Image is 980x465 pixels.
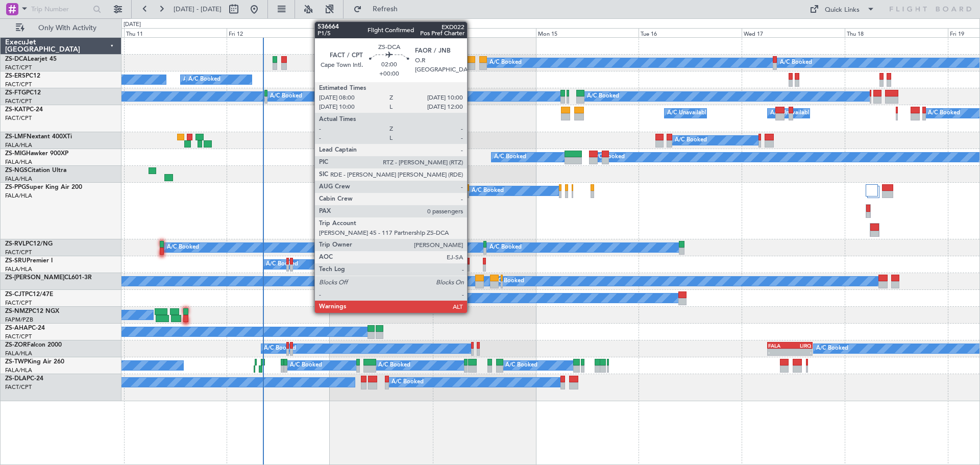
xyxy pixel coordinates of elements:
div: A/C Booked [391,375,424,390]
span: Only With Activity [27,25,108,32]
span: Refresh [364,6,407,13]
span: ZS-SRU [5,258,27,264]
div: A/C Booked [489,55,522,70]
a: ZS-NGSCitation Ultra [5,167,66,174]
div: A/C Booked [472,183,504,199]
a: ZS-SRUPremier I [5,258,53,264]
span: ZS-RVL [5,241,26,247]
span: ZS-DLA [5,376,27,382]
div: A/C Booked [489,240,522,255]
span: ZS-FTG [5,90,26,96]
a: ZS-KATPC-24 [5,107,43,113]
a: ZS-MIGHawker 900XP [5,151,68,157]
div: A/C Unavailable [770,106,813,121]
div: A/C Booked [675,133,707,148]
a: ZS-FTGPC12 [5,90,41,96]
div: Thu 18 [845,28,948,37]
div: A/C Booked [290,358,322,373]
div: A/C Booked [167,240,199,255]
span: ZS-KAT [5,107,26,113]
a: FACT/CPT [5,249,32,256]
button: Refresh [349,1,410,17]
a: ZS-ERSPC12 [5,73,40,79]
div: A/C Unavailable [667,106,709,121]
div: Thu 11 [124,28,227,37]
div: A/C Booked [188,72,220,87]
a: FALA/HLA [5,141,32,149]
a: FACT/CPT [5,299,32,307]
a: ZS-PPGSuper King Air 200 [5,184,82,190]
a: ZS-ZORFalcon 2000 [5,342,62,348]
div: A/C Booked [264,341,296,356]
div: [DATE] [124,20,141,29]
span: ZS-DCA [5,56,28,62]
div: A/C Booked [378,358,410,373]
span: ZS-PPG [5,184,26,190]
div: A/C Booked [266,257,298,272]
div: - [790,349,812,355]
a: FACT/CPT [5,383,32,391]
a: ZS-LMFNextant 400XTi [5,134,72,140]
a: ZS-TWPKing Air 260 [5,359,64,365]
a: ZS-NMZPC12 NGX [5,308,59,314]
div: A/C Booked [780,55,812,70]
a: ZS-DCALearjet 45 [5,56,57,62]
div: FALA [768,342,790,349]
div: A/C Booked [494,150,526,165]
div: A/C Booked [492,274,524,289]
span: ZS-AHA [5,325,28,331]
a: FACT/CPT [5,333,32,340]
a: FACT/CPT [5,81,32,88]
input: Trip Number [31,2,90,17]
button: Quick Links [804,1,880,17]
a: FALA/HLA [5,265,32,273]
a: FALA/HLA [5,175,32,183]
div: A/C Booked [928,106,960,121]
div: A/C Booked [816,341,848,356]
span: ZS-NMZ [5,308,29,314]
span: ZS-MIG [5,151,26,157]
a: FALA/HLA [5,158,32,166]
span: ZS-ERS [5,73,26,79]
span: ZS-NGS [5,167,28,174]
a: FAPM/PZB [5,316,33,324]
a: ZS-RVLPC12/NG [5,241,53,247]
span: ZS-[PERSON_NAME] [5,275,64,281]
a: FALA/HLA [5,192,32,200]
div: Quick Links [825,5,860,15]
span: ZS-TWP [5,359,28,365]
span: ZS-LMF [5,134,27,140]
div: A/C Booked [378,290,410,306]
a: ZS-[PERSON_NAME]CL601-3R [5,275,92,281]
div: - [768,349,790,355]
a: ZS-CJTPC12/47E [5,291,53,298]
a: FALA/HLA [5,350,32,357]
span: ZS-CJT [5,291,25,298]
div: Tue 16 [639,28,742,37]
a: ZS-AHAPC-24 [5,325,45,331]
a: FACT/CPT [5,97,32,105]
div: LIRQ [790,342,812,349]
div: Sat 13 [330,28,433,37]
a: FALA/HLA [5,366,32,374]
div: Wed 17 [742,28,845,37]
div: Sun 14 [433,28,536,37]
div: A/C Booked [183,72,215,87]
a: FACT/CPT [5,64,32,71]
a: FACT/CPT [5,114,32,122]
div: A/C Booked [505,358,537,373]
div: A/C Booked [270,89,302,104]
a: ZS-DLAPC-24 [5,376,43,382]
div: Fri 12 [227,28,330,37]
span: ZS-ZOR [5,342,27,348]
button: Only With Activity [11,20,111,36]
div: A/C Booked [587,89,619,104]
span: [DATE] - [DATE] [174,5,222,14]
div: Mon 15 [536,28,639,37]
